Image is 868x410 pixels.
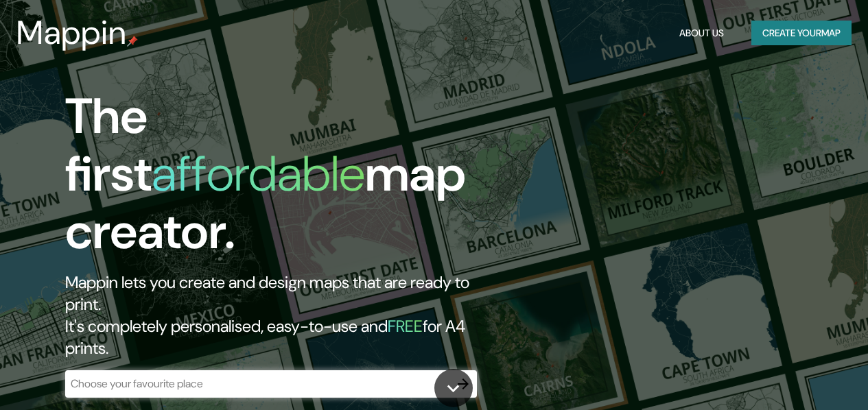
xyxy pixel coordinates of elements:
h3: Mappin [16,14,127,52]
h1: affordable [152,142,365,206]
img: mappin-pin [127,36,138,47]
button: About Us [674,21,729,46]
h2: Mappin lets you create and design maps that are ready to print. It's completely personalised, eas... [65,272,500,359]
h5: FREE [388,315,423,337]
button: Create yourmap [751,21,852,46]
input: Choose your favourite place [65,376,449,391]
h1: The first map creator. [65,88,500,272]
iframe: Help widget launcher [746,357,853,395]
